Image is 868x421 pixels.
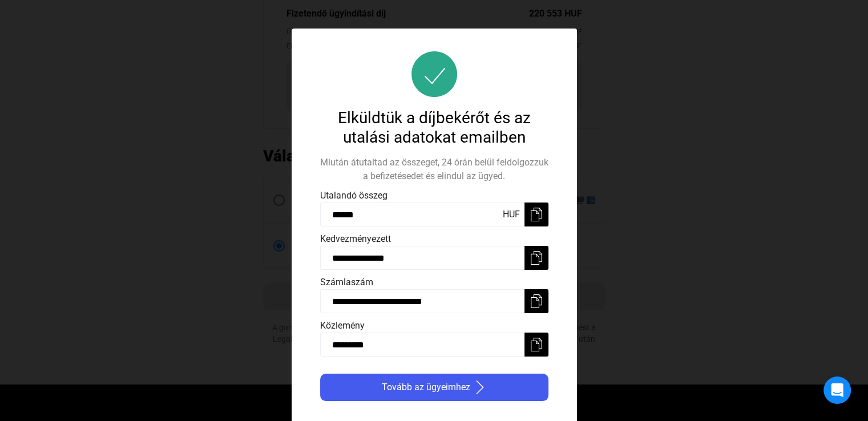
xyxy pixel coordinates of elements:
span: Kedvezményezett [320,233,391,244]
span: Utalandó összeg [320,190,387,201]
div: Miután átutaltad az összeget, 24 órán belül feldolgozzuk a befizetésedet és elindul az ügyed. [320,156,548,183]
button: Tovább az ügyeimhezarrow-right-white [320,374,548,401]
img: copy-white.svg [530,338,543,351]
img: copy-white.svg [530,251,543,265]
img: arrow-right-white [473,380,487,394]
img: copy-white.svg [530,208,543,221]
span: Közlemény [320,320,365,331]
span: Tovább az ügyeimhez [382,380,470,394]
img: copy-white.svg [530,294,543,308]
div: Open Intercom Messenger [823,377,851,404]
span: Számlaszám [320,277,373,288]
img: success-icon [411,51,457,97]
div: Elküldtük a díjbekérőt és az utalási adatokat emailben [320,108,548,147]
